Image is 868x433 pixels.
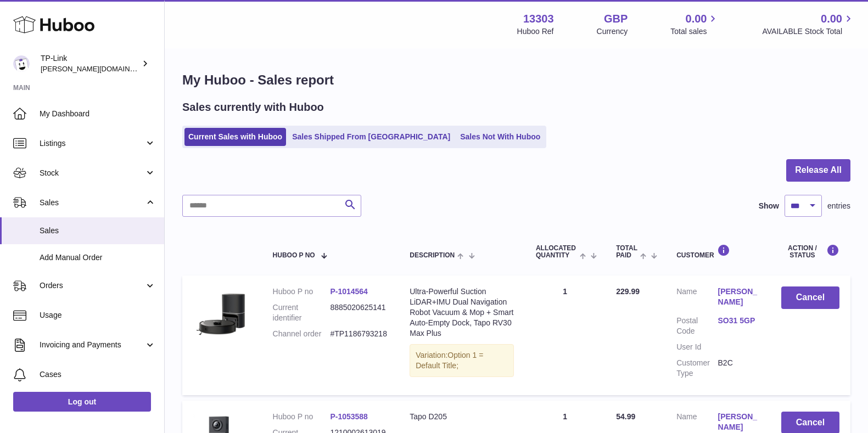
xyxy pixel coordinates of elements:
[273,286,331,297] dt: Huboo P no
[273,412,331,422] dt: Huboo P no
[182,71,850,89] h1: My Huboo - Sales report
[273,329,331,339] dt: Channel order
[40,340,144,350] span: Invoicing and Payments
[786,159,850,182] button: Release All
[410,286,514,338] div: Ultra-Powerful Suction LiDAR+IMU Dual Navigation Robot Vacuum & Mop + Smart Auto-Empty Dock, Tapo...
[40,198,144,208] span: Sales
[40,168,144,178] span: Stock
[604,12,628,26] strong: GBP
[40,138,144,149] span: Listings
[759,201,779,211] label: Show
[718,358,759,379] dd: B2C
[525,275,605,395] td: 1
[193,286,248,341] img: 01_large_20240808023803n.jpg
[676,286,718,310] dt: Name
[40,109,156,119] span: My Dashboard
[718,412,759,432] a: [PERSON_NAME]
[40,252,156,263] span: Add Manual Order
[597,26,628,37] div: Currency
[676,316,718,336] dt: Postal Code
[40,310,156,320] span: Usage
[762,26,855,37] span: AVAILABLE Stock Total
[781,244,839,259] div: Action / Status
[41,64,277,73] span: [PERSON_NAME][DOMAIN_NAME][EMAIL_ADDRESS][DOMAIN_NAME]
[40,226,156,236] span: Sales
[273,252,315,259] span: Huboo P no
[536,245,577,259] span: ALLOCATED Quantity
[410,252,455,259] span: Description
[670,26,719,37] span: Total sales
[13,392,151,412] a: Log out
[676,358,718,379] dt: Customer Type
[718,286,759,307] a: [PERSON_NAME]
[781,286,839,309] button: Cancel
[718,316,759,326] a: SO31 5GP
[676,342,718,352] dt: User Id
[330,302,388,323] dd: 8885020625141
[616,287,640,296] span: 229.99
[288,128,454,146] a: Sales Shipped From [GEOGRAPHIC_DATA]
[456,128,544,146] a: Sales Not With Huboo
[686,12,707,26] span: 0.00
[827,201,850,211] span: entries
[41,53,139,74] div: TP-Link
[821,12,842,26] span: 0.00
[523,12,554,26] strong: 13303
[182,100,324,115] h2: Sales currently with Huboo
[676,244,759,259] div: Customer
[330,287,368,296] a: P-1014564
[330,329,388,339] dd: #TP1186793218
[184,128,286,146] a: Current Sales with Huboo
[416,351,483,370] span: Option 1 = Default Title;
[330,412,368,421] a: P-1053588
[616,412,635,421] span: 54.99
[13,55,30,72] img: susie.li@tp-link.com
[410,344,514,377] div: Variation:
[40,280,144,291] span: Orders
[616,245,637,259] span: Total paid
[670,12,719,37] a: 0.00 Total sales
[410,412,514,422] div: Tapo D205
[273,302,331,323] dt: Current identifier
[517,26,554,37] div: Huboo Ref
[40,369,156,380] span: Cases
[762,12,855,37] a: 0.00 AVAILABLE Stock Total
